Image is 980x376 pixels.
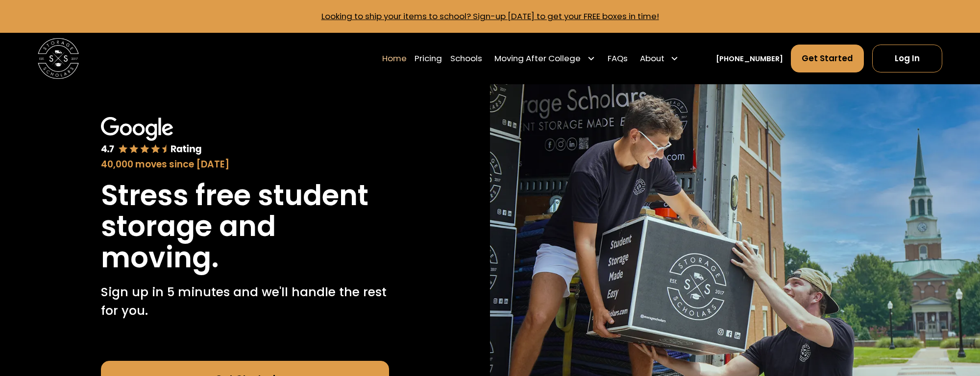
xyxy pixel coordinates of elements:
a: Get Started [791,45,864,72]
div: About [640,52,664,65]
a: Looking to ship your items to school? Sign-up [DATE] to get your FREE boxes in time! [321,10,659,22]
a: Home [382,44,407,73]
img: Storage Scholars main logo [38,38,79,79]
div: About [636,44,683,73]
p: Sign up in 5 minutes and we'll handle the rest for you. [101,283,389,320]
img: Google 4.7 star rating [101,117,202,156]
a: Schools [450,44,482,73]
div: 40,000 moves since [DATE] [101,158,389,171]
a: [PHONE_NUMBER] [716,53,783,64]
h1: Stress free student storage and moving. [101,180,389,273]
a: Pricing [415,44,442,73]
div: Moving After College [494,52,581,65]
a: Log In [872,45,942,72]
a: FAQs [608,44,628,73]
div: Moving After College [490,44,599,73]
